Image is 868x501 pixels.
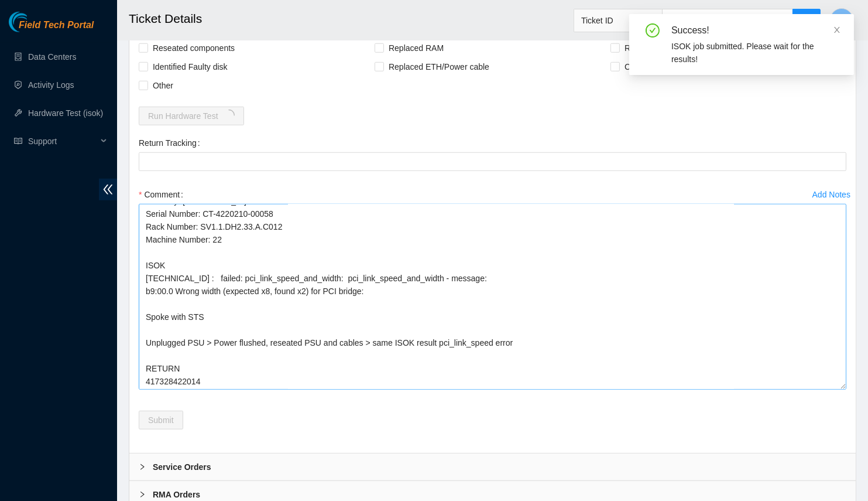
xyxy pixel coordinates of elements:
span: Replaced Machine [620,39,697,57]
a: Hardware Test (isok) [28,108,103,118]
span: check-circle [646,23,660,38]
span: double-left [99,179,117,200]
a: Akamai TechnologiesField Tech Portal [9,21,94,36]
span: Other [148,76,178,95]
span: Replaced ETH/Power cable [384,57,494,76]
input: Enter text here... [662,9,793,32]
span: close [833,26,841,34]
span: Replaced RAM [384,39,448,57]
span: Support [28,129,97,153]
span: Ticket ID [581,12,655,29]
button: Submit [139,411,183,430]
span: read [14,137,22,145]
button: Add Notes [812,185,851,204]
div: Success! [671,23,840,38]
label: Return Tracking [139,134,205,152]
a: Activity Logs [28,80,74,90]
button: Run Hardware Testloading [139,107,244,125]
span: Reseated components [148,39,239,57]
label: Comment [139,185,188,204]
div: Service Orders [129,454,856,480]
span: right [139,463,146,471]
textarea: Comment [139,204,846,390]
img: Akamai Technologies [9,12,59,32]
div: ISOK job submitted. Please wait for the results! [671,40,840,66]
b: Service Orders [153,461,211,473]
span: right [139,491,146,498]
button: search [792,9,821,32]
button: I [830,8,853,32]
span: Identified Faulty disk [148,57,232,76]
a: Data Centers [28,52,76,62]
span: I [840,13,843,28]
input: Return Tracking [139,152,846,171]
span: Field Tech Portal [19,20,94,31]
b: RMA Orders [153,488,200,501]
span: Clean/Replaced optic [620,57,707,76]
div: Add Notes [812,190,850,199]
